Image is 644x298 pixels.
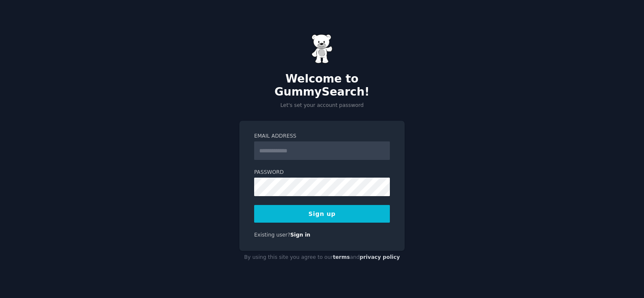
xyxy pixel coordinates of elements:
label: Email Address [254,133,390,140]
span: Existing user? [254,232,290,238]
div: By using this site you agree to our and [239,251,405,264]
img: Gummy Bear [311,34,333,64]
p: Let's set your account password [239,102,405,109]
a: terms [333,254,350,260]
a: privacy policy [360,254,400,260]
h2: Welcome to GummySearch! [239,72,405,99]
button: Sign up [254,205,390,223]
a: Sign in [290,232,311,238]
label: Password [254,169,390,176]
